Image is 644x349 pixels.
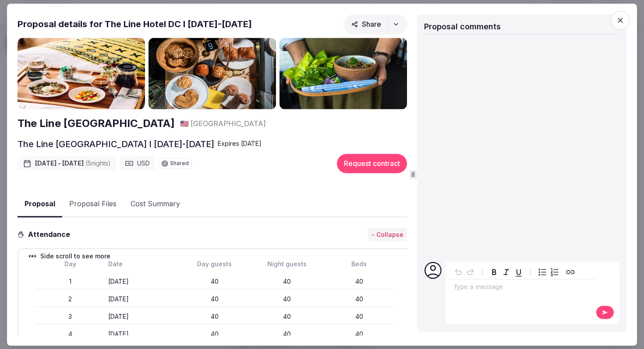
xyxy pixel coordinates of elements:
[218,139,262,148] div: Expire s [DATE]
[344,14,407,34] button: Share
[180,260,249,269] div: Day guests
[36,260,105,269] div: Day
[450,279,596,297] div: editable markdown
[18,18,252,30] h2: Proposal details for The Line Hotel DC I [DATE]-[DATE]
[36,277,105,286] div: 1
[252,295,321,303] div: 40
[337,154,407,173] button: Request contract
[108,330,177,338] div: [DATE]
[325,295,393,303] div: 40
[120,156,155,170] div: USD
[180,330,249,338] div: 40
[36,295,105,303] div: 2
[325,330,393,338] div: 40
[424,22,501,31] span: Proposal comments
[149,38,276,109] img: Gallery photo 2
[368,228,407,242] button: - Collapse
[564,266,577,278] button: Create link
[85,159,111,167] span: ( 5 night s )
[108,277,177,286] div: [DATE]
[180,312,249,321] div: 40
[62,192,124,217] button: Proposal Files
[36,330,105,338] div: 4
[280,38,407,109] img: Gallery photo 3
[500,266,513,278] button: Italic
[252,277,321,286] div: 40
[325,312,393,321] div: 40
[18,191,62,217] button: Proposal
[351,20,381,28] span: Share
[252,330,321,338] div: 40
[513,266,525,278] button: Underline
[25,229,77,240] h3: Attendance
[180,295,249,303] div: 40
[18,138,214,150] h2: The Line [GEOGRAPHIC_DATA] I [DATE]-[DATE]
[36,312,105,321] div: 3
[180,119,189,128] span: 🇺🇸
[191,119,266,128] span: [GEOGRAPHIC_DATA]
[35,159,111,168] span: [DATE] - [DATE]
[536,266,561,278] div: toggle group
[108,260,177,269] div: Date
[180,277,249,286] div: 40
[488,266,500,278] button: Bold
[18,38,145,109] img: Gallery photo 1
[548,266,561,278] button: Numbered list
[536,266,548,278] button: Bulleted list
[18,116,175,131] a: The Line [GEOGRAPHIC_DATA]
[124,192,187,217] button: Cost Summary
[325,277,393,286] div: 40
[40,252,110,261] span: Side scroll to see more
[108,295,177,303] div: [DATE]
[252,260,321,269] div: Night guests
[325,260,393,269] div: Beds
[170,161,189,166] span: Shared
[108,312,177,321] div: [DATE]
[180,119,189,128] button: 🇺🇸
[252,312,321,321] div: 40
